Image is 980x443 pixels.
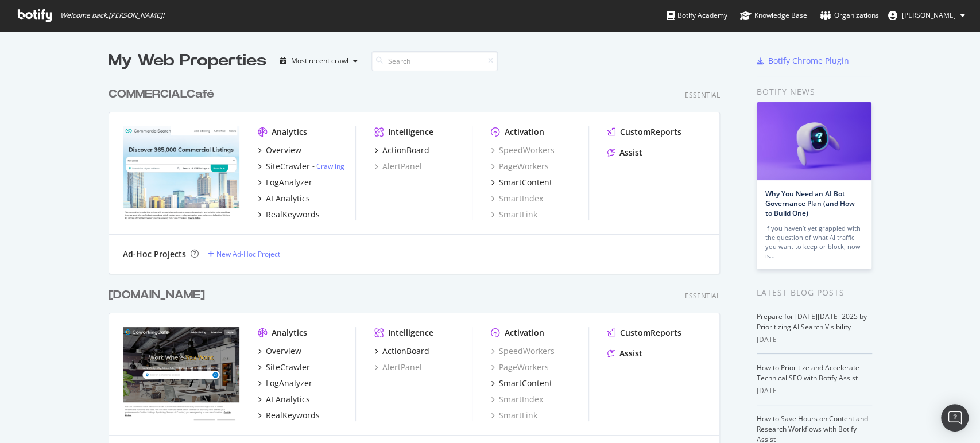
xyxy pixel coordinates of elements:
[757,312,867,332] a: Prepare for [DATE][DATE] 2025 by Prioritizing AI Search Visibility
[266,177,312,188] div: LogAnalyzer
[765,189,855,218] a: Why You Need an AI Bot Governance Plan (and How to Build One)
[272,126,307,138] div: Analytics
[266,410,320,421] div: RealKeywords
[109,86,219,103] a: COMMERCIALCafé
[667,10,727,21] div: Botify Academy
[505,327,544,339] div: Activation
[768,55,849,67] div: Botify Chrome Plugin
[499,378,552,389] div: SmartContent
[491,362,549,373] a: PageWorkers
[619,147,642,158] div: Assist
[757,102,871,180] img: Why You Need an AI Bot Governance Plan (and How to Build One)
[491,394,543,405] a: SmartIndex
[291,57,348,64] div: Most recent crawl
[607,147,642,158] a: Assist
[266,394,310,405] div: AI Analytics
[266,145,301,156] div: Overview
[216,249,280,259] div: New Ad-Hoc Project
[740,10,807,21] div: Knowledge Base
[109,287,210,304] a: [DOMAIN_NAME]
[499,177,552,188] div: SmartContent
[109,287,205,304] div: [DOMAIN_NAME]
[491,345,555,357] a: SpeedWorkers
[258,177,312,188] a: LogAnalyzer
[685,90,720,100] div: Essential
[620,126,681,138] div: CustomReports
[619,348,642,359] div: Assist
[266,378,312,389] div: LogAnalyzer
[757,86,872,98] div: Botify news
[491,209,537,220] a: SmartLink
[266,345,301,357] div: Overview
[879,6,974,25] button: [PERSON_NAME]
[607,327,681,339] a: CustomReports
[374,362,422,373] a: AlertPanel
[505,126,544,138] div: Activation
[258,394,310,405] a: AI Analytics
[607,126,681,138] a: CustomReports
[757,363,859,383] a: How to Prioritize and Accelerate Technical SEO with Botify Assist
[388,126,433,138] div: Intelligence
[208,249,280,259] a: New Ad-Hoc Project
[60,11,164,20] span: Welcome back, [PERSON_NAME] !
[685,291,720,301] div: Essential
[607,348,642,359] a: Assist
[123,248,186,260] div: Ad-Hoc Projects
[266,193,310,204] div: AI Analytics
[382,345,429,357] div: ActionBoard
[109,86,214,103] div: COMMERCIALCafé
[491,378,552,389] a: SmartContent
[491,177,552,188] a: SmartContent
[123,126,239,219] img: commercialsearch.com
[258,410,320,421] a: RealKeywords
[258,161,344,172] a: SiteCrawler- Crawling
[316,161,344,171] a: Crawling
[371,51,498,71] input: Search
[123,327,239,420] img: coworkingcafe.com
[266,362,310,373] div: SiteCrawler
[258,378,312,389] a: LogAnalyzer
[312,161,344,171] div: -
[258,345,301,357] a: Overview
[757,335,872,345] div: [DATE]
[757,386,872,396] div: [DATE]
[491,193,543,204] a: SmartIndex
[109,49,266,72] div: My Web Properties
[374,161,422,172] a: AlertPanel
[258,362,310,373] a: SiteCrawler
[491,410,537,421] a: SmartLink
[757,55,849,67] a: Botify Chrome Plugin
[266,161,310,172] div: SiteCrawler
[266,209,320,220] div: RealKeywords
[941,404,969,432] div: Open Intercom Messenger
[382,145,429,156] div: ActionBoard
[374,345,429,357] a: ActionBoard
[272,327,307,339] div: Analytics
[258,193,310,204] a: AI Analytics
[388,327,433,339] div: Intelligence
[757,286,872,299] div: Latest Blog Posts
[491,145,555,156] a: SpeedWorkers
[374,145,429,156] a: ActionBoard
[620,327,681,339] div: CustomReports
[276,52,362,70] button: Most recent crawl
[765,224,863,261] div: If you haven’t yet grappled with the question of what AI traffic you want to keep or block, now is…
[258,209,320,220] a: RealKeywords
[820,10,879,21] div: Organizations
[258,145,301,156] a: Overview
[902,10,956,20] span: Adriana Zbant
[491,161,549,172] a: PageWorkers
